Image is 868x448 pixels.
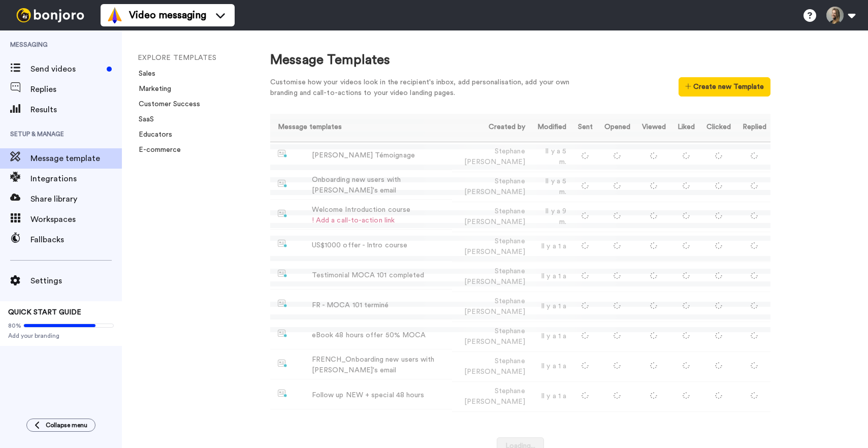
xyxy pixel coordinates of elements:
img: nextgen-template.svg [278,150,287,158]
img: nextgen-template.svg [278,300,287,308]
img: bj-logo-header-white.svg [12,8,88,22]
a: Customer Success [133,101,200,108]
span: [PERSON_NAME] [464,278,525,285]
td: Il y a 1 a [529,262,570,292]
span: 80% [8,322,21,330]
th: Opened [597,114,634,142]
div: [PERSON_NAME] Témoignage [312,150,415,161]
td: Il y a 1 a [529,322,570,351]
span: [PERSON_NAME] [464,338,525,345]
img: nextgen-template.svg [278,180,287,188]
span: Fallbacks [30,234,122,246]
span: [PERSON_NAME] [464,188,525,196]
td: Stephane [452,262,529,292]
span: Workspaces [30,213,122,226]
span: Collapse menu [46,421,87,429]
td: Il y a 1 a [529,351,570,381]
span: [PERSON_NAME] [464,398,525,405]
td: Il y a 1 a [529,232,570,262]
span: Share library [30,193,122,205]
span: [PERSON_NAME] [464,158,525,166]
div: Customise how your videos look in the recipient's inbox, add personalisation, add your own brandi... [270,77,585,99]
div: US$1000 offer - Intro course [312,240,407,251]
a: E-commerce [133,146,181,153]
span: Settings [30,275,122,287]
img: nextgen-template.svg [278,360,287,368]
img: nextgen-template.svg [278,270,287,278]
td: Il y a 1 a [529,381,570,411]
div: FR - MOCA 101 terminé [312,300,389,311]
th: Modified [529,114,570,142]
td: Stephane [452,142,529,172]
div: Follow up NEW + special 48 hours [312,390,425,401]
div: Testimonial MOCA 101 completed [312,270,424,281]
a: Sales [133,70,155,77]
span: [PERSON_NAME] [464,218,525,226]
img: nextgen-template.svg [278,390,287,398]
div: eBook 48 hours offer 50% MOCA [312,330,426,341]
td: Il y a 5 m. [529,172,570,202]
span: QUICK START GUIDE [8,309,81,316]
td: Stephane [452,322,529,351]
span: Message template [30,152,122,165]
td: Stephane [452,381,529,411]
img: nextgen-template.svg [278,240,287,248]
td: Il y a 5 m. [529,142,570,172]
li: EXPLORE TEMPLATES [138,53,275,63]
button: Collapse menu [26,419,95,432]
div: Onboarding new users with [PERSON_NAME]'s email [312,175,448,196]
span: [PERSON_NAME] [464,368,525,375]
th: Replied [735,114,770,142]
td: Stephane [452,351,529,381]
th: Sent [570,114,597,142]
button: Create new Template [679,77,770,97]
img: nextgen-template.svg [278,210,287,218]
td: Stephane [452,292,529,322]
th: Viewed [634,114,670,142]
td: Stephane [452,202,529,232]
td: Stephane [452,172,529,202]
span: Send videos [30,63,103,75]
a: SaaS [133,116,154,123]
td: Il y a 9 m. [529,202,570,232]
span: [PERSON_NAME] [464,248,525,255]
th: Liked [670,114,699,142]
div: FRENCH_Onboarding new users with [PERSON_NAME]'s email [312,355,448,376]
td: Stephane [452,232,529,262]
div: ! Add a call-to-action link [312,215,410,226]
img: vm-color.svg [107,7,123,23]
th: Clicked [699,114,735,142]
div: Welcome Introduction course [312,205,410,215]
span: Integrations [30,173,122,185]
span: Results [30,104,122,116]
span: Video messaging [129,8,206,22]
a: Marketing [133,85,171,92]
td: Il y a 1 a [529,292,570,322]
th: Created by [452,114,529,142]
span: Replies [30,83,122,95]
span: Add your branding [8,332,114,340]
img: nextgen-template.svg [278,330,287,338]
div: Message Templates [270,51,770,70]
span: [PERSON_NAME] [464,308,525,315]
a: Educators [133,131,172,138]
th: Message templates [270,114,452,142]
